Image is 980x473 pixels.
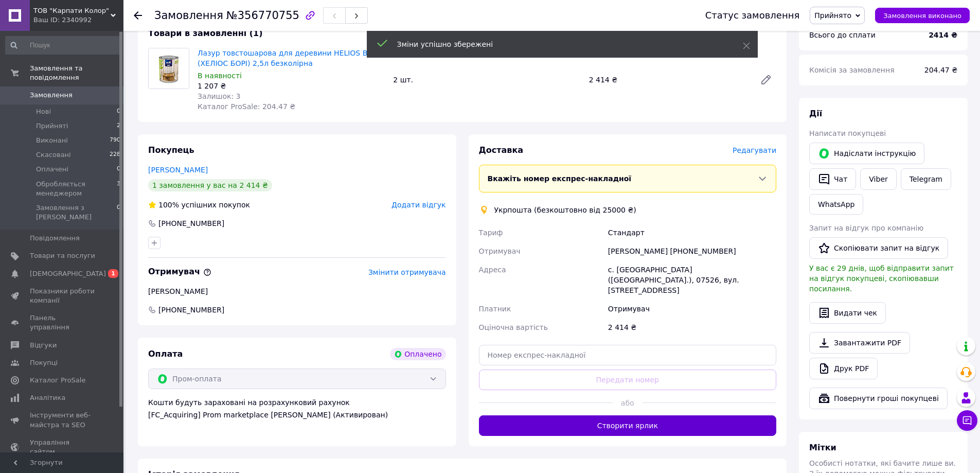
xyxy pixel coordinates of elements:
[479,323,548,331] span: Оціночна вартість
[148,28,263,38] span: Товари в замовленні (1)
[809,143,924,164] button: Надіслати інструкцію
[108,269,118,278] span: 1
[479,345,777,365] input: Номер експрес-накладної
[479,145,524,155] span: Доставка
[30,269,106,278] span: [DEMOGRAPHIC_DATA]
[809,388,948,409] button: Повернути гроші покупцеві
[479,305,511,313] span: Платник
[30,411,95,429] span: Інструменти веб-майстра та SEO
[149,51,189,86] img: Лазур товстошарова для деревини HELIOS BORI (ХЕЛІОС БОРІ) 2,5л безколірна
[148,397,446,420] div: Кошти будуть зараховані на розрахунковий рахунок
[809,129,886,137] span: Написати покупцеві
[390,348,446,360] div: Оплачено
[479,229,503,237] span: Тариф
[30,313,95,332] span: Панель управління
[117,180,120,198] span: 3
[733,146,776,154] span: Редагувати
[110,150,120,160] span: 228
[33,6,111,15] span: ТОВ "Карпати Колор"
[606,223,778,242] div: Стандарт
[809,443,836,452] span: Мітки
[613,398,643,408] span: або
[117,165,120,174] span: 0
[809,194,863,215] a: WhatsApp
[606,242,778,260] div: [PERSON_NAME] [PHONE_NUMBER]
[957,410,977,431] button: Чат з покупцем
[148,166,208,174] a: [PERSON_NAME]
[30,341,57,350] span: Відгуки
[368,268,446,276] span: Змінити отримувача
[157,218,225,229] div: [PHONE_NUMBER]
[585,73,752,87] div: 2 414 ₴
[148,179,272,191] div: 1 замовлення у вас на 2 414 ₴
[389,73,584,87] div: 2 шт.
[809,168,856,190] button: Чат
[198,92,241,100] span: Залишок: 3
[36,165,68,174] span: Оплачені
[479,266,506,274] span: Адреса
[30,287,95,305] span: Показники роботи компанії
[154,9,223,22] span: Замовлення
[36,136,68,145] span: Виконані
[110,136,120,145] span: 790
[391,201,446,209] span: Додати відгук
[809,31,876,39] span: Всього до сплати
[198,102,295,111] span: Каталог ProSale: 204.47 ₴
[30,358,58,367] span: Покупці
[809,332,910,354] a: Завантажити PDF
[36,150,71,160] span: Скасовані
[809,66,895,74] span: Комісія за замовлення
[397,39,717,49] div: Зміни успішно збережені
[148,267,211,276] span: Отримувач
[30,251,95,260] span: Товари та послуги
[157,305,225,315] span: [PHONE_NUMBER]
[30,234,80,243] span: Повідомлення
[809,224,923,232] span: Запит на відгук про компанію
[705,10,800,21] div: Статус замовлення
[198,49,380,67] a: Лазур товстошарова для деревини HELIOS BORI (ХЕЛІОС БОРІ) 2,5л безколірна
[814,11,851,20] span: Прийнято
[30,393,65,402] span: Аналітика
[30,438,95,457] span: Управління сайтом
[226,9,299,22] span: №356770755
[492,205,639,215] div: Укрпошта (безкоштовно від 25000 ₴)
[479,415,777,436] button: Створити ярлик
[875,8,970,23] button: Замовлення виконано
[36,107,51,116] span: Нові
[860,168,896,190] a: Viber
[148,286,446,296] div: [PERSON_NAME]
[809,358,878,379] a: Друк PDF
[809,264,954,293] span: У вас є 29 днів, щоб відправити запит на відгук покупцеві, скопіювавши посилання.
[606,318,778,337] div: 2 414 ₴
[36,121,68,131] span: Прийняті
[148,410,446,420] div: [FC_Acquiring] Prom marketplace [PERSON_NAME] (Активирован)
[809,109,822,118] span: Дії
[606,300,778,318] div: Отримувач
[33,15,123,25] div: Ваш ID: 2340992
[30,91,73,100] span: Замовлення
[883,12,961,20] span: Замовлення виконано
[198,72,242,80] span: В наявності
[198,81,385,91] div: 1 207 ₴
[606,260,778,300] div: с. [GEOGRAPHIC_DATA] ([GEOGRAPHIC_DATA].), 07526, вул. [STREET_ADDRESS]
[36,203,117,222] span: Замовлення з [PERSON_NAME]
[30,376,85,385] span: Каталог ProSale
[924,66,957,74] span: 204.47 ₴
[158,201,179,209] span: 100%
[488,174,632,183] span: Вкажіть номер експрес-накладної
[117,121,120,131] span: 2
[36,180,117,198] span: Обробляється менеджером
[134,10,142,21] div: Повернутися назад
[756,69,776,90] a: Редагувати
[148,349,183,359] span: Оплата
[809,237,948,259] button: Скопіювати запит на відгук
[148,145,194,155] span: Покупець
[5,36,121,55] input: Пошук
[148,200,250,210] div: успішних покупок
[929,31,957,39] b: 2414 ₴
[901,168,951,190] a: Telegram
[479,247,521,255] span: Отримувач
[809,302,886,324] button: Видати чек
[117,203,120,222] span: 0
[117,107,120,116] span: 0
